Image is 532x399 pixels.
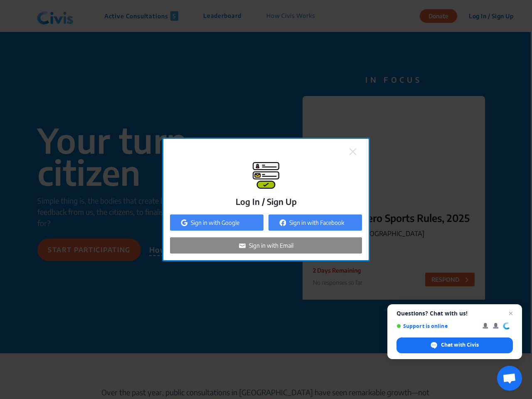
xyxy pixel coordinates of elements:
p: Log In / Sign Up [236,195,297,208]
p: Sign in with Email [249,241,293,250]
span: Questions? Chat with us! [397,310,513,317]
img: auth-google.png [181,219,187,226]
span: Support is online [397,323,477,329]
img: close.png [350,148,356,155]
img: auth-fb.png [279,219,286,226]
div: Chat with Civis [397,337,513,353]
span: Chat with Civis [441,341,479,349]
p: Sign in with Facebook [289,218,344,227]
span: Close chat [506,308,516,318]
div: Open chat [497,366,522,391]
img: signup-modal.png [253,162,279,189]
p: Sign in with Google [191,218,239,227]
img: auth-email.png [239,242,246,249]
